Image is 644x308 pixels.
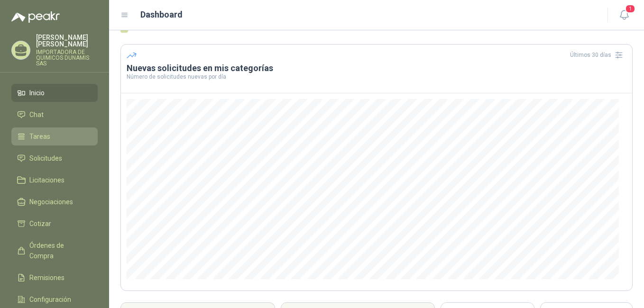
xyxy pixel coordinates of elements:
[29,218,51,229] span: Cotizar
[29,131,50,142] span: Tareas
[616,7,633,24] button: 1
[29,109,44,120] span: Chat
[127,63,626,74] h3: Nuevas solicitudes en mis categorías
[625,4,635,13] span: 1
[11,149,98,167] a: Solicitudes
[29,240,89,261] span: Órdenes de Compra
[11,171,98,189] a: Licitaciones
[11,127,98,145] a: Tareas
[11,215,98,233] a: Cotizar
[29,197,73,207] span: Negociaciones
[140,8,183,21] h1: Dashboard
[29,175,64,185] span: Licitaciones
[29,153,62,163] span: Solicitudes
[29,294,71,305] span: Configuración
[11,193,98,211] a: Negociaciones
[29,272,64,283] span: Remisiones
[36,34,98,47] p: [PERSON_NAME] [PERSON_NAME]
[11,269,98,287] a: Remisiones
[11,106,98,124] a: Chat
[127,74,626,80] p: Número de solicitudes nuevas por día
[11,84,98,102] a: Inicio
[29,88,45,98] span: Inicio
[11,11,60,23] img: Logo peakr
[11,236,98,265] a: Órdenes de Compra
[36,49,98,66] p: IMPORTADORA DE QUIMICOS DUNAMIS SAS
[570,47,626,63] div: Últimos 30 días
